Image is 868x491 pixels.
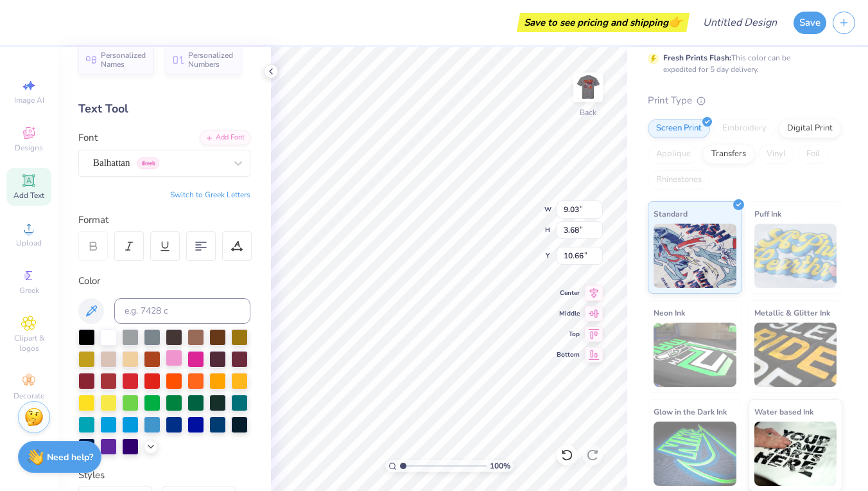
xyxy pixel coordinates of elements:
img: Glow in the Dark Ink [654,422,736,486]
img: Puff Ink [754,224,837,288]
div: Vinyl [758,145,794,164]
label: Font [78,130,98,145]
span: Personalized Names [101,51,146,69]
strong: Need help? [47,451,93,463]
span: 👉 [668,14,682,30]
div: Foil [798,145,828,164]
img: Neon Ink [654,323,736,387]
span: Decorate [13,391,44,401]
span: 100 % [490,460,510,472]
div: Transfers [703,145,754,164]
span: Image AI [14,95,44,105]
div: Print Type [648,93,842,108]
div: Applique [648,145,699,164]
span: Bottom [557,350,580,359]
div: Digital Print [779,119,841,138]
span: Top [557,330,580,339]
div: Text Tool [78,100,250,118]
input: e.g. 7428 c [114,298,250,324]
span: Glow in the Dark Ink [654,405,727,418]
strong: Fresh Prints Flash: [663,53,731,63]
img: Back [575,75,601,100]
span: Add Text [13,190,44,201]
div: Save to see pricing and shipping [520,13,686,32]
button: Switch to Greek Letters [170,190,250,200]
span: Metallic & Glitter Ink [754,306,830,319]
div: Rhinestones [648,170,710,190]
span: Neon Ink [654,306,685,319]
span: Greek [19,285,39,296]
span: Standard [654,207,688,220]
div: Embroidery [714,119,775,138]
img: Metallic & Glitter Ink [754,323,837,387]
span: Upload [16,238,42,248]
span: Water based Ink [754,405,813,418]
span: Middle [557,309,580,318]
img: Water based Ink [754,422,837,486]
span: Personalized Numbers [188,51,234,69]
input: Untitled Design [693,10,787,35]
button: Save [794,12,826,34]
span: Clipart & logos [6,333,51,353]
div: Screen Print [648,119,710,138]
div: Add Font [200,130,250,145]
img: Standard [654,224,736,288]
span: Designs [15,143,43,153]
div: Styles [78,468,250,483]
span: Center [557,289,580,298]
div: Back [580,107,596,118]
span: Puff Ink [754,207,781,220]
div: Color [78,274,250,289]
div: Format [78,213,252,228]
div: This color can be expedited for 5 day delivery. [663,52,821,75]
